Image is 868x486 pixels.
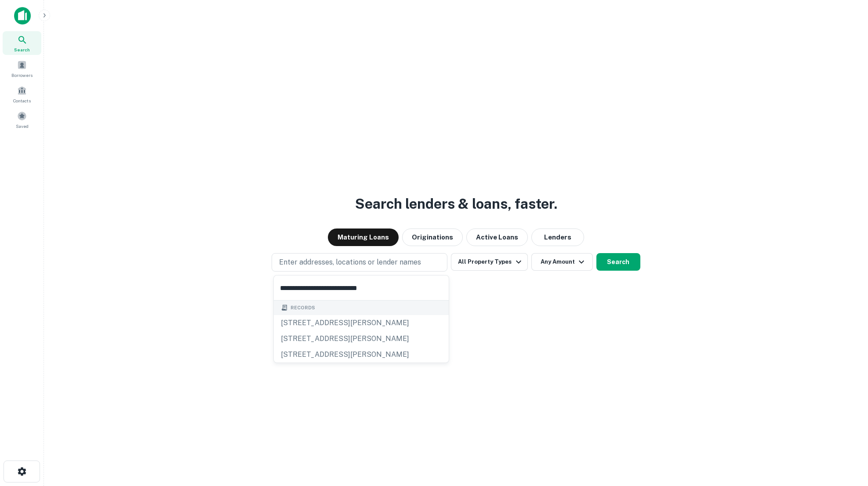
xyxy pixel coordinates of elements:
button: Search [596,253,640,271]
button: Lenders [531,228,584,246]
div: [STREET_ADDRESS][PERSON_NAME] [274,315,449,331]
button: Maturing Loans [328,228,399,246]
a: Search [3,31,41,55]
a: Saved [3,108,41,131]
button: Enter addresses, locations or lender names [272,253,447,272]
a: Borrowers [3,57,41,80]
div: [STREET_ADDRESS][PERSON_NAME] [274,331,449,347]
h3: Search lenders & loans, faster. [355,193,557,214]
button: Active Loans [466,228,528,246]
div: [STREET_ADDRESS][PERSON_NAME] [274,347,449,363]
iframe: Chat Widget [824,388,868,430]
span: Contacts [13,97,31,104]
p: Enter addresses, locations or lender names [279,257,421,268]
button: Any Amount [531,253,593,271]
span: Search [14,46,30,53]
a: Contacts [3,82,41,106]
button: All Property Types [451,253,527,271]
button: Originations [402,228,463,246]
img: capitalize-icon.png [14,7,31,25]
span: Borrowers [11,72,33,79]
span: Records [291,304,315,312]
span: Saved [16,123,29,130]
